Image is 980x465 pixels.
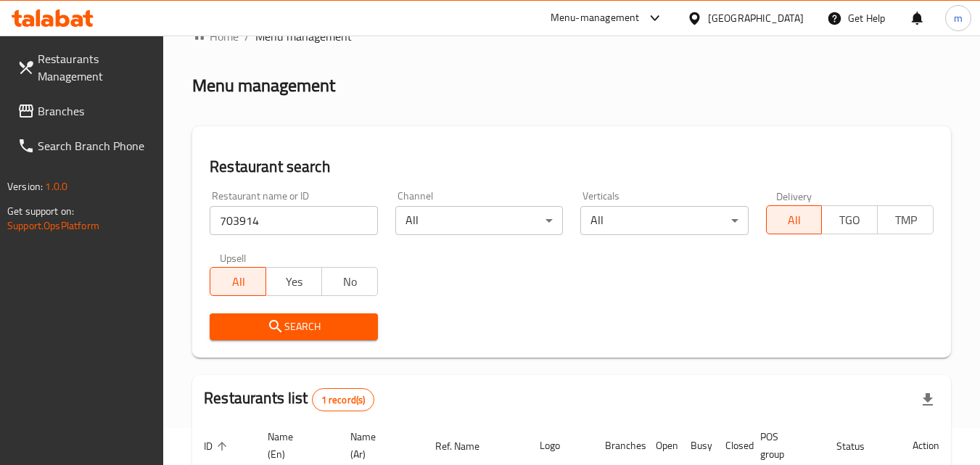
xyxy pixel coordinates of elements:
[192,28,951,45] nav: breadcrumb
[210,313,377,340] button: Search
[7,177,43,196] span: Version:
[210,156,934,178] h2: Restaurant search
[312,388,375,411] div: Total records count
[204,387,374,411] h2: Restaurants list
[321,267,378,296] button: No
[255,28,352,45] span: Menu management
[773,210,817,231] span: All
[580,206,748,235] div: All
[435,437,498,455] span: Ref. Name
[821,205,878,234] button: TGO
[204,437,231,455] span: ID
[6,41,164,94] a: Restaurants Management
[45,177,67,196] span: 1.0.0
[551,9,640,27] div: Menu-management
[38,137,152,155] span: Search Branch Phone
[884,210,928,231] span: TMP
[7,216,99,235] a: Support.OpsPlatform
[220,252,247,263] label: Upsell
[6,128,164,163] a: Search Branch Phone
[216,271,260,292] span: All
[828,210,872,231] span: TGO
[265,267,322,296] button: Yes
[221,318,366,336] span: Search
[877,205,934,234] button: TMP
[328,271,372,292] span: No
[7,202,74,221] span: Get support on:
[210,206,377,235] input: Search for restaurant name or ID..
[766,205,823,234] button: All
[272,271,316,292] span: Yes
[760,428,807,463] span: POS group
[38,50,152,85] span: Restaurants Management
[192,74,335,97] h2: Menu management
[268,428,321,463] span: Name (En)
[244,28,250,45] li: /
[954,10,963,26] span: m
[910,382,945,417] div: Export file
[192,28,239,45] a: Home
[6,94,164,128] a: Branches
[395,206,563,235] div: All
[776,191,812,201] label: Delivery
[38,102,152,120] span: Branches
[313,393,374,407] span: 1 record(s)
[210,267,266,296] button: All
[350,428,406,463] span: Name (Ar)
[836,437,884,455] span: Status
[708,10,804,26] div: [GEOGRAPHIC_DATA]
